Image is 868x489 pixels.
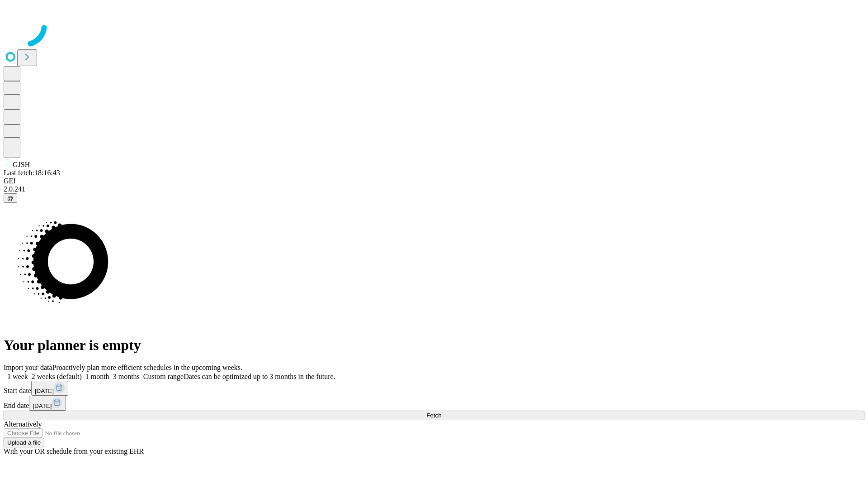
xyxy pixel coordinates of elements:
[4,396,864,411] div: End date
[29,396,66,411] button: [DATE]
[4,364,52,371] span: Import your data
[32,373,82,380] span: 2 weeks (default)
[85,373,109,380] span: 1 month
[4,193,17,203] button: @
[4,169,60,177] span: Last fetch: 18:16:43
[35,388,54,394] span: [DATE]
[184,373,335,380] span: Dates can be optimized up to 3 months in the future.
[4,420,42,428] span: Alternatively
[7,373,28,380] span: 1 week
[4,411,864,420] button: Fetch
[4,381,864,396] div: Start date
[4,185,864,193] div: 2.0.241
[4,438,44,447] button: Upload a file
[143,373,184,380] span: Custom range
[33,403,52,409] span: [DATE]
[31,381,68,396] button: [DATE]
[426,412,441,419] span: Fetch
[113,373,140,380] span: 3 months
[7,195,14,201] span: @
[4,177,864,185] div: GEI
[4,447,144,455] span: With your OR schedule from your existing EHR
[13,161,30,168] span: GJSH
[4,337,864,354] h1: Your planner is empty
[52,364,242,371] span: Proactively plan more efficient schedules in the upcoming weeks.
